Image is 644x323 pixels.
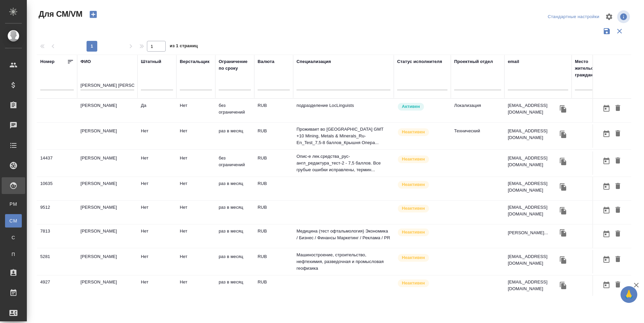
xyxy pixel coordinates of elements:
p: Опис-е лек.средства_рус-англ_редактура_тест-2 - 7,5 баллов. Все грубые ошибки исправлены, термин... [297,153,390,173]
button: Открыть календарь загрузки [601,128,612,140]
td: раз в месяц [215,224,254,248]
span: Настроить таблицу [601,9,617,25]
p: Неактивен [402,181,425,188]
p: Активен [402,103,420,110]
span: П [8,251,18,258]
button: Скопировать [558,280,568,290]
div: Номер [40,58,55,65]
p: Неактивен [402,129,425,135]
div: Рядовой исполнитель: назначай с учетом рейтинга [397,102,447,111]
div: Валюта [258,58,274,65]
p: Неактивен [402,156,425,163]
td: [PERSON_NAME] [77,201,138,224]
p: Проживает во [GEOGRAPHIC_DATA] GMT +10 Mining, Metals & Minerals_Ru-En_Test_7,5-8 баллов_Крышня О... [297,126,390,146]
button: Открыть календарь загрузки [601,253,612,266]
button: Открыть календарь загрузки [601,155,612,167]
a: С [5,231,22,244]
td: [PERSON_NAME] [77,250,138,273]
td: без ограничений [215,99,254,122]
td: RUB [254,177,293,200]
td: раз в месяц [215,201,254,224]
button: Открыть календарь загрузки [601,204,612,216]
td: Нет [138,275,176,299]
button: Скопировать [558,255,568,265]
button: Открыть календарь загрузки [601,102,612,115]
td: Нет [176,250,215,273]
td: 4927 [37,275,77,299]
td: 9512 [37,201,77,224]
button: Создать [85,9,101,20]
p: Неактивен [402,229,425,236]
p: [EMAIL_ADDRESS][DOMAIN_NAME] [508,204,558,217]
p: [PERSON_NAME]... [508,230,548,236]
td: 14437 [37,151,77,175]
button: Удалить [612,128,624,140]
p: [EMAIL_ADDRESS][DOMAIN_NAME] [508,253,558,267]
div: Наши пути разошлись: исполнитель с нами не работает [397,228,447,237]
td: Нет [176,177,215,200]
p: [EMAIL_ADDRESS][DOMAIN_NAME] [508,180,558,194]
td: Локализация [451,99,504,122]
div: Статус исполнителя [397,58,442,65]
td: 10635 [37,177,77,200]
button: Скопировать [558,206,568,216]
div: Проектный отдел [454,58,493,65]
div: Верстальщик [180,58,210,65]
div: Ограничение по сроку [219,58,251,72]
p: Медицина (тест офтальмология) Экономика / Бизнес / Финансы Маркетинг / Реклама / PR [297,228,390,241]
button: Удалить [612,102,624,115]
p: подразделение LocLinguists [297,102,390,109]
div: Специализация [297,58,331,65]
p: Неактивен [402,280,425,286]
button: Удалить [612,155,624,167]
td: [PERSON_NAME] [77,275,138,299]
td: RUB [254,201,293,224]
td: RUB [254,99,293,122]
span: CM [8,217,18,224]
button: Скопировать [558,228,568,238]
a: PM [5,197,22,211]
td: раз в месяц [215,250,254,273]
td: Нет [176,124,215,148]
button: Удалить [612,228,624,240]
td: RUB [254,250,293,273]
td: RUB [254,151,293,175]
div: Место жительства(Город), гражданство [575,58,629,78]
td: [PERSON_NAME] [77,99,138,122]
td: раз в месяц [215,177,254,200]
td: Да [138,99,176,122]
div: email [508,58,519,65]
p: [EMAIL_ADDRESS][DOMAIN_NAME] [508,279,558,292]
button: Скопировать [558,156,568,167]
td: Нет [176,224,215,248]
td: раз в месяц [215,124,254,148]
td: 7813 [37,224,77,248]
td: [PERSON_NAME] [77,224,138,248]
div: Наши пути разошлись: исполнитель с нами не работает [397,279,447,288]
div: Наши пути разошлись: исполнитель с нами не работает [397,128,447,137]
td: RUB [254,224,293,248]
button: Сохранить фильтры [600,25,613,38]
span: Посмотреть информацию [617,10,631,23]
button: Сбросить фильтры [613,25,626,38]
div: Наши пути разошлись: исполнитель с нами не работает [397,204,447,213]
td: [PERSON_NAME] [77,177,138,200]
p: [EMAIL_ADDRESS][DOMAIN_NAME] [508,128,558,141]
div: Наши пути разошлись: исполнитель с нами не работает [397,253,447,262]
p: Неактивен [402,205,425,212]
div: Штатный [141,58,161,65]
div: split button [546,12,601,22]
div: Наши пути разошлись: исполнитель с нами не работает [397,180,447,189]
td: 5281 [37,250,77,273]
a: П [5,248,22,261]
td: Нет [138,201,176,224]
span: из 1 страниц [170,42,198,52]
div: Наши пути разошлись: исполнитель с нами не работает [397,155,447,164]
span: 🙏 [623,287,635,302]
td: RUB [254,275,293,299]
td: Нет [176,99,215,122]
button: Скопировать [558,129,568,139]
button: Скопировать [558,182,568,192]
td: Нет [176,151,215,175]
td: Технический [451,124,504,148]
